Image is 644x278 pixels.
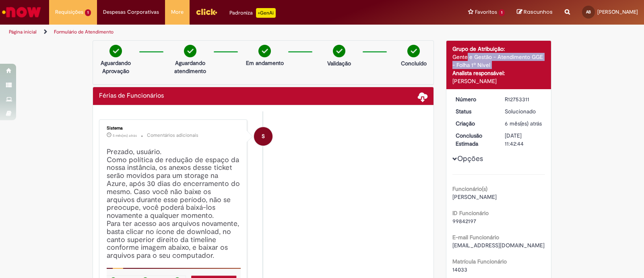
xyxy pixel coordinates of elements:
[258,45,271,57] img: check-circle-green.png
[327,59,351,67] p: Validação
[54,29,114,35] a: Formulário de Atendimento
[113,133,137,138] time: 14/04/2025 02:11:16
[452,217,476,225] span: 99842197
[85,9,91,16] span: 1
[184,45,196,57] img: check-circle-green.png
[452,209,489,217] b: ID Funcionário
[452,266,467,273] span: 14033
[452,53,545,69] div: Gente e Gestão - Atendimento GGE - Folha 1º Nível
[505,107,542,115] div: Solucionado
[505,119,542,128] div: 06/03/2025 09:42:40
[524,8,553,16] span: Rascunhos
[256,8,276,18] p: +GenAi
[109,45,122,57] img: check-circle-green.png
[262,127,265,146] span: S
[450,107,499,115] dt: Status
[333,45,345,57] img: check-circle-green.png
[452,234,499,241] b: E-mail Funcionário
[246,59,284,67] p: Em andamento
[505,120,542,127] time: 06/03/2025 09:42:40
[103,8,159,16] span: Despesas Corporativas
[107,126,241,131] div: Sistema
[171,59,210,75] p: Aguardando atendimento
[171,8,184,16] span: More
[254,127,272,146] div: System
[499,9,505,16] span: 1
[452,242,545,249] span: [EMAIL_ADDRESS][DOMAIN_NAME]
[505,120,542,127] span: 6 mês(es) atrás
[96,59,135,75] p: Aguardando Aprovação
[452,193,497,201] span: [PERSON_NAME]
[196,6,217,18] img: click_logo_yellow_360x200.png
[452,258,507,265] b: Matrícula Funcionário
[517,8,553,16] a: Rascunhos
[586,9,591,15] span: AB
[6,25,423,40] ul: Trilhas de página
[450,119,499,128] dt: Criação
[450,95,499,103] dt: Número
[452,185,487,192] b: Funcionário(s)
[99,92,164,100] h2: Férias de Funcionários Histórico de tíquete
[1,4,42,20] img: ServiceNow
[452,45,545,53] div: Grupo de Atribuição:
[450,132,499,148] dt: Conclusão Estimada
[597,8,638,15] span: [PERSON_NAME]
[505,132,542,148] div: [DATE] 11:42:44
[229,8,276,18] div: Padroniza
[407,45,420,57] img: check-circle-green.png
[55,8,83,16] span: Requisições
[452,77,545,85] div: [PERSON_NAME]
[113,133,137,138] span: 5 mês(es) atrás
[505,95,542,103] div: R12753311
[9,29,37,35] a: Página inicial
[147,132,198,139] small: Comentários adicionais
[401,59,427,67] p: Concluído
[452,69,545,77] div: Analista responsável:
[475,8,497,16] span: Favoritos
